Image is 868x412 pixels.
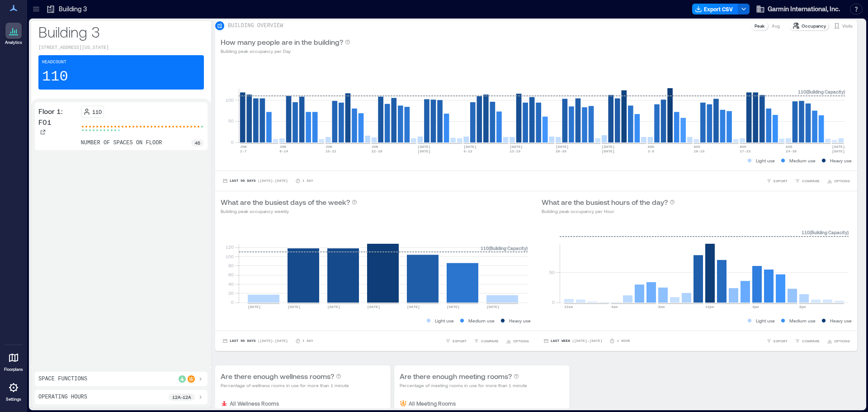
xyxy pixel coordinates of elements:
[407,305,420,309] text: [DATE]
[799,305,806,309] text: 8pm
[2,20,25,48] a: Analytics
[693,149,704,153] text: 10-16
[755,22,764,29] p: Peak
[279,149,288,153] text: 8-14
[288,305,301,309] text: [DATE]
[617,338,630,344] p: 1 Hour
[786,145,793,149] text: AUG
[81,139,162,147] p: number of spaces on floor
[221,371,334,382] p: Are there enough wellness rooms?
[38,393,87,401] p: Operating Hours
[447,305,460,309] text: [DATE]
[472,336,500,346] button: COMPARE
[542,197,668,208] p: What are the busiest hours of the day?
[221,336,290,346] button: Last 90 Days |[DATE]-[DATE]
[463,149,472,153] text: 6-12
[221,197,350,208] p: What are the busiest days of the week?
[740,149,750,153] text: 17-23
[372,145,378,149] text: JUN
[38,44,204,52] p: [STREET_ADDRESS][US_STATE]
[825,176,852,185] button: OPTIONS
[409,400,456,407] p: All Meeting Rooms
[756,157,775,164] p: Light use
[230,400,279,407] p: All Wellness Rooms
[279,145,286,149] text: JUN
[38,375,87,383] p: Space Functions
[38,23,204,41] p: Building 3
[756,317,775,324] p: Light use
[509,145,523,149] text: [DATE]
[228,22,283,29] p: BUILDING OVERVIEW
[42,68,68,86] p: 110
[59,5,87,14] p: Building 3
[752,305,759,309] text: 4pm
[764,176,789,185] button: EXPORT
[221,176,290,185] button: Last 90 Days |[DATE]-[DATE]
[367,305,380,309] text: [DATE]
[658,305,665,309] text: 8am
[435,317,454,324] p: Light use
[513,338,529,344] span: OPTIONS
[42,59,66,66] p: Headcount
[740,145,746,149] text: AUG
[443,336,468,346] button: EXPORT
[302,338,313,344] p: 1 Day
[372,149,382,153] text: 22-28
[228,290,234,296] tspan: 20
[564,305,573,309] text: 12am
[6,397,21,402] p: Settings
[802,338,820,344] span: COMPARE
[240,145,247,149] text: JUN
[327,305,340,309] text: [DATE]
[325,149,336,153] text: 15-21
[648,145,655,149] text: AUG
[226,254,234,259] tspan: 100
[611,305,618,309] text: 4am
[228,263,234,268] tspan: 80
[789,157,816,164] p: Medium use
[834,178,850,184] span: OPTIONS
[542,336,604,346] button: Last Week |[DATE]-[DATE]
[648,149,655,153] text: 3-9
[802,178,820,184] span: COMPARE
[221,47,350,55] p: Building peak occupancy per Day
[793,336,821,346] button: COMPARE
[549,270,555,275] tspan: 50
[1,347,26,375] a: Floorplans
[468,317,495,324] p: Medium use
[705,305,714,309] text: 12pm
[556,145,569,149] text: [DATE]
[400,382,527,389] p: Percentage of meeting rooms in use for more than 1 minute
[418,145,431,149] text: [DATE]
[172,393,191,401] p: 12a - 12a
[774,338,788,344] span: EXPORT
[825,336,852,346] button: OPTIONS
[789,317,816,324] p: Medium use
[481,338,499,344] span: COMPARE
[248,305,261,309] text: [DATE]
[228,272,234,277] tspan: 60
[832,149,845,153] text: [DATE]
[504,336,531,346] button: OPTIONS
[418,149,431,153] text: [DATE]
[4,367,23,372] p: Floorplans
[768,5,840,14] span: Garmin International, Inc.
[830,157,852,164] p: Heavy use
[38,106,77,128] p: Floor 1: F01
[602,149,615,153] text: [DATE]
[764,336,789,346] button: EXPORT
[3,377,24,405] a: Settings
[231,139,234,145] tspan: 0
[228,118,234,123] tspan: 50
[552,299,555,305] tspan: 0
[231,299,234,305] tspan: 0
[400,371,512,382] p: Are there enough meeting rooms?
[830,317,852,324] p: Heavy use
[832,145,845,149] text: [DATE]
[793,176,821,185] button: COMPARE
[509,149,520,153] text: 13-19
[226,97,234,103] tspan: 100
[226,244,234,250] tspan: 120
[195,139,200,147] p: 45
[556,149,566,153] text: 20-26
